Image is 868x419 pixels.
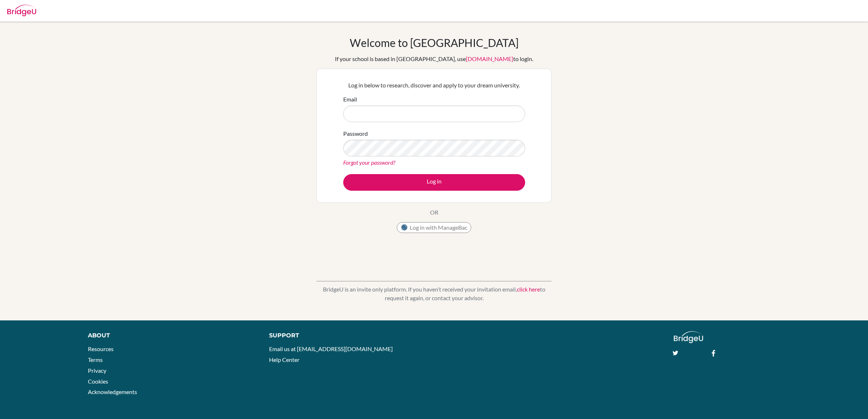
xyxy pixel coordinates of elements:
[88,356,103,363] a: Terms
[88,331,253,340] div: About
[343,174,525,191] button: Log in
[269,356,299,363] a: Help Center
[88,367,106,374] a: Privacy
[517,286,540,293] a: click here
[88,378,108,385] a: Cookies
[343,95,357,104] label: Email
[269,331,425,340] div: Support
[335,55,533,63] div: If your school is based in [GEOGRAPHIC_DATA], use to login.
[316,285,552,302] p: BridgeU is an invite only platform. If you haven’t received your invitation email, to request it ...
[343,159,395,166] a: Forgot your password?
[674,331,703,343] img: logo_white@2x-f4f0deed5e89b7ecb1c2cc34c3e3d731f90f0f143d5ea2071677605dd97b5244.png
[466,55,513,62] a: [DOMAIN_NAME]
[269,345,393,352] a: Email us at [EMAIL_ADDRESS][DOMAIN_NAME]
[343,81,525,90] p: Log in below to research, discover and apply to your dream university.
[430,208,438,217] p: OR
[343,129,368,138] label: Password
[88,388,137,395] a: Acknowledgements
[397,222,471,233] button: Log in with ManageBac
[88,345,114,352] a: Resources
[7,5,36,16] img: Bridge-U
[350,36,519,49] h1: Welcome to [GEOGRAPHIC_DATA]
